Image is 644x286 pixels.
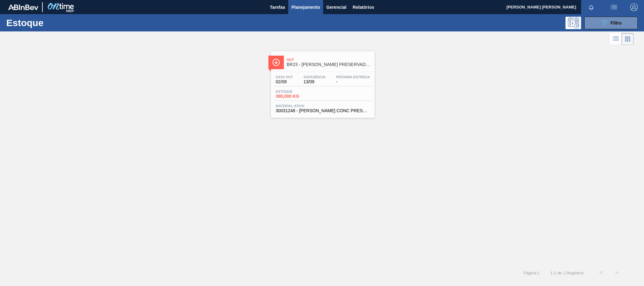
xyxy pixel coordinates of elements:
button: Notificações [581,3,601,12]
img: Logout [630,3,638,11]
span: Planejamento [291,3,320,11]
img: TNhmsLtSVTkK8tSr43FrP2fwEKptu5GPRR3wAAAABJRU5ErkJggg== [8,4,38,10]
span: Página : 1 [524,271,540,275]
button: Filtro [584,17,638,29]
button: < [593,265,609,281]
span: 02/09 [276,80,293,84]
span: Próxima Entrega [336,75,370,79]
span: Material ativo [276,104,370,108]
div: Visão em Cards [622,33,634,45]
div: Pogramando: nenhum usuário selecionado [565,17,581,29]
span: BR23 - SUCO LARANJA PRESERVADO 63,5KG [287,62,372,67]
span: Filtro [611,20,622,25]
a: ÍconeOutBR23 - [PERSON_NAME] PRESERVADO 63,5KGData out02/09Suficiência13/09Próxima Entrega-Estoqu... [266,47,378,118]
span: 30031248 - SUCO LARANJA CONC PRESV 63 5 KG [276,108,370,113]
span: Relatórios [353,3,374,11]
div: Visão em Lista [610,33,622,45]
img: Ícone [272,58,280,66]
span: 13/09 [303,80,325,84]
span: 390,000 KG [276,94,320,99]
span: - [336,80,370,84]
h1: Estoque [6,19,101,26]
span: Estoque [276,90,320,93]
span: Out [287,58,372,62]
span: Tarefas [270,3,285,11]
span: 1 - 1 de 1 Registros [549,271,584,275]
button: > [609,265,625,281]
span: Data out [276,75,293,79]
span: Gerencial [326,3,346,11]
img: userActions [610,3,618,11]
span: Suficiência [303,75,325,79]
